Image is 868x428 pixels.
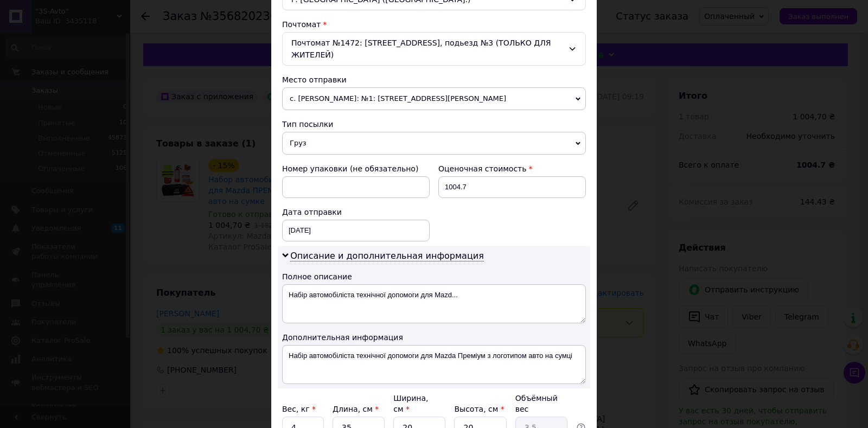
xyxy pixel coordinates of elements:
span: Описание и дополнительная информация [290,251,484,261]
div: Дополнительная информация [282,332,586,343]
span: Груз [282,132,586,155]
label: Ширина, см [393,394,428,413]
textarea: Набір автомобіліста технічної допомоги для Mazda Преміум з логотипом авто на сумці [282,345,586,384]
div: Почтомат №1472: [STREET_ADDRESS], подьезд №3 (ТОЛЬКО ДЛЯ ЖИТЕЛЕЙ) [282,32,586,66]
label: Длина, см [333,405,379,413]
div: Полное описание [282,271,586,282]
span: Тип посылки [282,120,333,129]
span: Место отправки [282,75,347,84]
div: Оценочная стоимость [438,163,586,174]
textarea: Набір автомобіліста технічної допомоги для Mazd... [282,284,586,323]
div: Дата отправки [282,207,430,218]
span: с. [PERSON_NAME]: №1: [STREET_ADDRESS][PERSON_NAME] [282,87,586,110]
label: Высота, см [454,405,504,413]
label: Вес, кг [282,405,316,413]
div: Объёмный вес [515,393,567,414]
div: Номер упаковки (не обязательно) [282,163,430,174]
div: Почтомат [282,19,586,30]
